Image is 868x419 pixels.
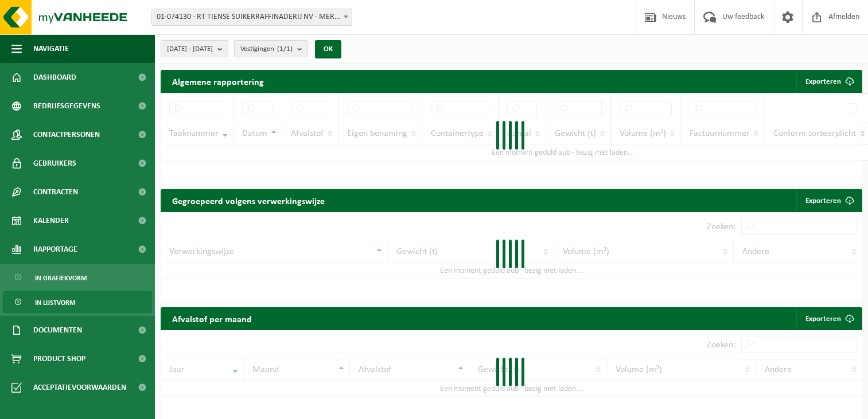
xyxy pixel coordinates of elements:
button: Exporteren [796,70,861,93]
span: Contactpersonen [33,120,100,149]
span: Navigatie [33,34,69,63]
h2: Afvalstof per maand [161,307,263,330]
a: In lijstvorm [3,291,152,313]
span: In lijstvorm [35,292,75,314]
span: Bedrijfsgegevens [33,92,100,120]
span: Contracten [33,178,78,206]
span: Gebruikers [33,149,76,178]
span: Dashboard [33,63,76,92]
h2: Algemene rapportering [161,70,275,93]
span: [DATE] - [DATE] [167,41,213,58]
button: Vestigingen(1/1) [234,40,308,57]
span: Rapportage [33,235,77,264]
a: In grafiekvorm [3,267,152,288]
span: Product Shop [33,344,85,373]
a: Exporteren [796,189,861,212]
span: Acceptatievoorwaarden [33,373,126,402]
span: 01-074130 - RT TIENSE SUIKERRAFFINADERIJ NV - MERKSEM [151,9,352,26]
h2: Gegroepeerd volgens verwerkingswijze [161,189,336,212]
span: Kalender [33,206,69,235]
span: In grafiekvorm [35,267,87,289]
count: (1/1) [277,45,293,53]
button: OK [315,40,341,58]
a: Exporteren [796,307,861,330]
span: Vestigingen [240,41,293,58]
span: Documenten [33,316,82,344]
button: [DATE] - [DATE] [161,40,228,57]
span: 01-074130 - RT TIENSE SUIKERRAFFINADERIJ NV - MERKSEM [152,9,352,25]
